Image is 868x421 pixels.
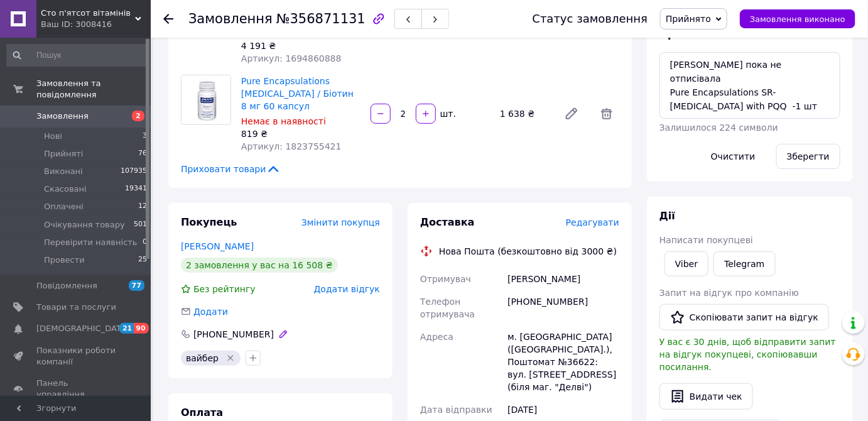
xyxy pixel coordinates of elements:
[44,237,138,248] span: Перевірити наявність
[181,241,254,251] a: [PERSON_NAME]
[186,353,219,363] span: вайбер
[44,148,83,160] span: Прийняті
[241,116,326,126] span: Немає в наявності
[314,284,380,294] span: Додати відгук
[420,405,492,415] span: Дата відправки
[241,128,361,140] div: 819 ₴
[132,111,144,121] span: 2
[129,280,144,291] span: 77
[36,345,116,368] span: Показники роботи компанії
[559,101,584,126] a: Редагувати
[533,13,648,25] div: Статус замовлення
[436,245,620,258] div: Нова Пошта (безкоштовно від 3000 ₴)
[437,107,457,120] div: шт.
[138,201,147,212] span: 12
[495,105,554,123] div: 1 638 ₴
[121,166,147,177] span: 107935
[505,290,622,325] div: [PHONE_NUMBER]
[659,235,753,245] span: Написати покупцеві
[659,337,836,372] span: У вас є 30 днів, щоб відправити запит на відгук покупцеві, скопіювавши посилання.
[750,14,845,24] span: Замовлення виконано
[241,53,342,63] span: Артикул: 1694860888
[36,323,129,334] span: [DEMOGRAPHIC_DATA]
[41,19,151,30] div: Ваш ID: 3008416
[241,76,354,111] a: Pure Encapsulations [MEDICAL_DATA] / Біотин 8 мг 60 капсул
[44,183,87,195] span: Скасовані
[44,219,125,231] span: Очікування товару
[44,254,85,266] span: Провести
[44,131,62,142] span: Нові
[659,52,840,119] textarea: [PERSON_NAME] пока не отписівала Pure Encapsulations SR-[MEDICAL_DATA] with PQQ -1 шт
[192,328,275,341] div: [PHONE_NUMBER]
[143,131,147,142] span: 3
[41,8,135,19] span: Cто п'ятсот вітамінів
[193,307,228,317] span: Додати
[776,144,840,169] button: Зберегти
[119,323,134,334] span: 21
[420,297,475,319] span: Телефон отримувача
[659,304,829,331] button: Скопіювати запит на відгук
[134,323,148,334] span: 90
[241,40,361,52] div: 4 191 ₴
[594,101,619,126] span: Видалити
[566,217,619,227] span: Редагувати
[181,163,281,175] span: Приховати товари
[44,201,84,212] span: Оплачені
[138,254,147,266] span: 25
[193,284,256,294] span: Без рейтингу
[181,216,237,228] span: Покупець
[138,148,147,160] span: 76
[420,216,475,228] span: Доставка
[666,14,711,24] span: Прийнято
[659,210,675,222] span: Дії
[134,219,147,231] span: 501
[659,28,713,40] span: Примітки
[420,332,453,342] span: Адреса
[181,407,223,418] span: Оплата
[36,280,97,292] span: Повідомлення
[6,44,148,67] input: Пошук
[505,325,622,398] div: м. [GEOGRAPHIC_DATA] ([GEOGRAPHIC_DATA].), Поштомат №36622: вул. [STREET_ADDRESS] (біля маг. "Дел...
[44,166,83,177] span: Виконані
[36,302,116,313] span: Товари та послуги
[182,79,231,122] img: Pure Encapsulations Biotin / Біотин 8 мг 60 капсул
[225,353,236,363] svg: Видалити мітку
[163,13,173,25] div: Повернутися назад
[659,288,799,298] span: Запит на відгук про компанію
[181,258,338,273] div: 2 замовлення у вас на 16 508 ₴
[740,9,855,28] button: Замовлення виконано
[713,251,775,276] a: Telegram
[659,383,753,410] button: Видати чек
[188,11,273,26] span: Замовлення
[505,398,622,421] div: [DATE]
[276,11,366,26] span: №356871131
[36,78,151,101] span: Замовлення та повідомлення
[241,141,342,151] span: Артикул: 1823755421
[125,183,147,195] span: 19341
[659,123,778,133] span: Залишилося 224 символи
[505,268,622,290] div: [PERSON_NAME]
[301,217,380,227] span: Змінити покупця
[665,251,708,276] a: Viber
[36,378,116,400] span: Панель управління
[420,274,471,284] span: Отримувач
[143,237,147,248] span: 0
[241,28,326,38] span: Немає в наявності
[700,144,766,169] button: Очистити
[36,111,89,122] span: Замовлення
